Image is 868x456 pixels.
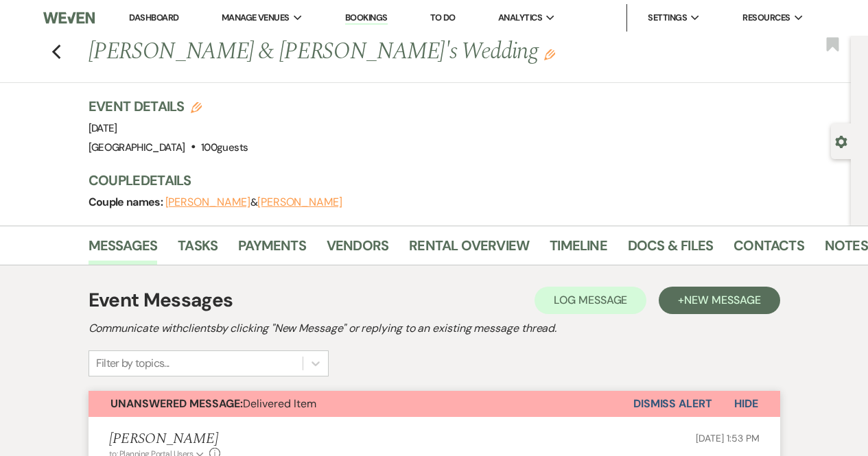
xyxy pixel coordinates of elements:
[628,235,713,265] a: Docs & Files
[742,11,790,25] span: Resources
[696,432,759,444] span: [DATE] 1:53 PM
[633,391,712,417] button: Dismiss Alert
[110,396,243,411] strong: Unanswered Message:
[659,287,779,314] button: +New Message
[178,235,218,265] a: Tasks
[89,286,233,315] h1: Event Messages
[89,235,158,265] a: Messages
[89,97,248,116] h3: Event Details
[96,355,169,372] div: Filter by topics...
[89,171,838,190] h3: Couple Details
[109,431,221,448] h5: [PERSON_NAME]
[684,293,760,307] span: New Message
[89,195,165,209] span: Couple names:
[165,197,250,208] button: [PERSON_NAME]
[430,12,456,23] a: To Do
[734,396,758,411] span: Hide
[544,48,555,60] button: Edit
[89,320,780,337] h2: Communicate with clients by clicking "New Message" or replying to an existing message thread.
[89,36,693,69] h1: [PERSON_NAME] & [PERSON_NAME]'s Wedding
[43,3,94,32] img: Weven Logo
[550,235,607,265] a: Timeline
[89,121,117,135] span: [DATE]
[165,195,342,209] span: &
[648,11,687,25] span: Settings
[409,235,529,265] a: Rental Overview
[825,235,868,265] a: Notes
[89,141,185,154] span: [GEOGRAPHIC_DATA]
[835,134,847,147] button: Open lead details
[345,12,388,25] a: Bookings
[712,391,780,417] button: Hide
[498,11,542,25] span: Analytics
[89,391,633,417] button: Unanswered Message:Delivered Item
[257,197,342,208] button: [PERSON_NAME]
[201,141,248,154] span: 100 guests
[129,12,178,23] a: Dashboard
[222,11,290,25] span: Manage Venues
[327,235,388,265] a: Vendors
[734,235,804,265] a: Contacts
[238,235,306,265] a: Payments
[110,396,316,411] span: Delivered Item
[535,287,646,314] button: Log Message
[554,293,627,307] span: Log Message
